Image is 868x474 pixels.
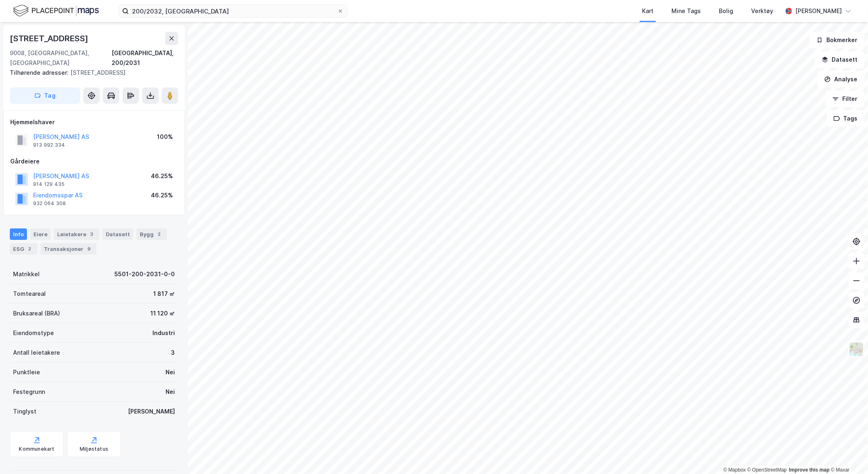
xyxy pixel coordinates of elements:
div: [STREET_ADDRESS] [10,32,90,45]
div: Matrikkel [13,269,40,279]
div: 11 120 ㎡ [150,309,175,318]
div: [PERSON_NAME] [128,407,175,416]
div: 1 817 ㎡ [153,289,175,299]
div: ESG [10,243,37,255]
div: 2 [26,245,34,253]
a: Mapbox [723,467,746,473]
button: Tags [827,110,865,127]
div: Festegrunn [13,387,45,397]
button: Bokmerker [810,32,865,48]
div: Miljøstatus [80,446,108,452]
div: 2 [155,230,163,238]
a: OpenStreetMap [747,467,787,473]
div: Hjemmelshaver [10,117,178,127]
div: Bolig [719,6,733,16]
div: Antall leietakere [13,348,60,358]
button: Tag [10,87,80,104]
button: Filter [825,91,865,107]
div: Mine Tags [671,6,701,16]
div: Gårdeiere [10,157,178,166]
div: Nei [166,387,175,397]
div: 9008, [GEOGRAPHIC_DATA], [GEOGRAPHIC_DATA] [10,48,112,68]
div: Eiere [30,228,51,240]
img: Z [849,342,864,357]
div: Tomteareal [13,289,46,299]
div: Kommunekart [19,446,54,452]
div: Eiendomstype [13,328,54,338]
div: Verktøy [751,6,773,16]
button: Datasett [815,51,865,68]
img: logo.f888ab2527a4732fd821a326f86c7f29.svg [13,4,99,18]
div: 100% [157,132,173,142]
span: Tilhørende adresser: [10,69,70,76]
div: Transaksjoner [40,243,96,255]
div: [PERSON_NAME] [795,6,842,16]
div: 3 [171,348,175,358]
div: Bygg [136,228,167,240]
div: Nei [166,367,175,377]
div: Bruksareal (BRA) [13,309,60,318]
div: Punktleie [13,367,40,377]
div: 9 [85,245,93,253]
div: 3 [88,230,96,238]
button: Analyse [817,71,865,87]
div: [GEOGRAPHIC_DATA], 200/2031 [112,48,178,68]
div: Industri [152,328,175,338]
div: 932 064 308 [33,200,66,207]
div: Tinglyst [13,407,36,416]
div: Info [10,228,27,240]
div: 5501-200-2031-0-0 [114,269,175,279]
div: [STREET_ADDRESS] [10,68,172,78]
div: 914 129 435 [33,181,65,188]
div: 913 992 334 [33,142,65,148]
div: Kart [642,6,653,16]
div: Kontrollprogram for chat [827,435,868,474]
div: 46.25% [151,190,173,200]
div: Datasett [103,228,133,240]
div: Leietakere [54,228,99,240]
a: Improve this map [789,467,830,473]
div: 46.25% [151,171,173,181]
input: Søk på adresse, matrikkel, gårdeiere, leietakere eller personer [129,5,337,17]
iframe: Chat Widget [827,435,868,474]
